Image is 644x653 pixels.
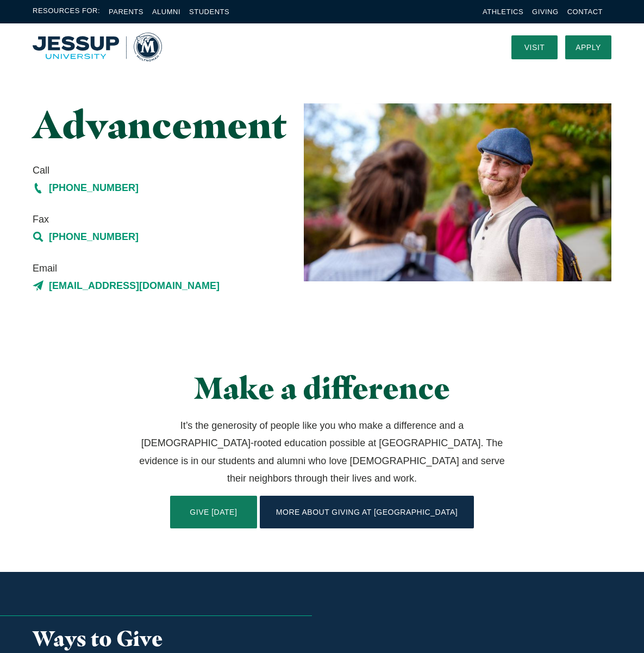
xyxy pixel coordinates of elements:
span: Fax [33,211,262,228]
img: Student Smiling Outside [304,103,611,281]
h2: Make a difference [133,371,512,405]
a: More About Giving at [GEOGRAPHIC_DATA] [260,496,474,528]
a: Alumni [152,8,180,16]
h3: Ways to Give [33,626,312,651]
a: Apply [565,35,611,59]
a: [PHONE_NUMBER] [33,228,262,245]
a: Athletics [483,8,523,16]
a: Giving [532,8,559,16]
span: Email [33,260,262,277]
a: [PHONE_NUMBER] [33,179,262,196]
a: Parents [109,8,143,16]
span: Resources For: [33,5,100,18]
span: Call [33,162,262,179]
p: It’s the generosity of people like you who make a difference and a [DEMOGRAPHIC_DATA]-rooted educ... [133,417,512,488]
img: Multnomah University Logo [33,33,162,61]
a: [EMAIL_ADDRESS][DOMAIN_NAME] [33,277,262,294]
a: Home [33,33,162,61]
h1: Advancement [33,103,262,145]
a: Visit [511,35,558,59]
a: Contact [567,8,603,16]
a: Give [DATE] [170,496,257,528]
a: Students [189,8,229,16]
